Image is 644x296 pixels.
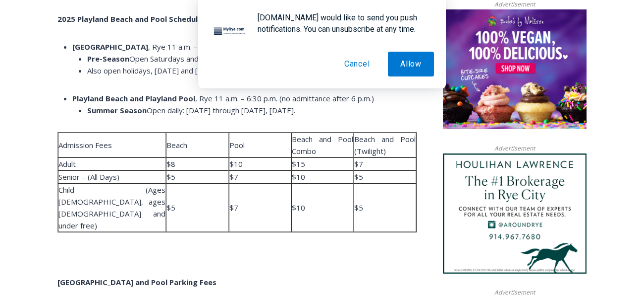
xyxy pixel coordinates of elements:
li: , Rye 11 a.m. – 6:30 p.m. (no admittance after 6 p.m.) [72,92,417,116]
div: Serving [GEOGRAPHIC_DATA] Since [DATE] [65,18,245,27]
td: Child (Ages [DEMOGRAPHIC_DATA], ages [DEMOGRAPHIC_DATA] and under free) [58,183,166,232]
td: $5 [166,170,228,183]
div: "the precise, almost orchestrated movements of cutting and assembling sushi and [PERSON_NAME] mak... [102,62,141,119]
td: Pool [229,133,291,157]
div: Beach and Pool (Twilight) [354,133,416,157]
a: Intern @ [DOMAIN_NAME] [238,96,480,124]
td: $7 [229,170,291,183]
button: Cancel [332,52,382,76]
strong: [GEOGRAPHIC_DATA] and Pool Parking Fees [57,277,216,287]
strong: Summer Season [87,105,147,115]
td: Beach [166,133,228,157]
img: Houlihan Lawrence The #1 Brokerage in Rye City [443,153,587,274]
span: Intern @ [DOMAIN_NAME] [259,99,459,121]
td: Beach and Pool Combo [291,133,354,157]
td: $7 [229,183,291,232]
td: $5 [354,183,416,232]
a: Open Tues. - Sun. [PHONE_NUMBER] [0,100,100,124]
td: $15 [291,157,354,170]
div: [DOMAIN_NAME] would like to send you push notifications. You can unsubscribe at any time. [250,12,434,35]
li: Open daily: [DATE] through [DATE], [DATE]. [87,104,417,116]
td: $10 [291,170,354,183]
td: $10 [229,157,291,170]
span: Open Tues. - Sun. [PHONE_NUMBER] [3,102,97,140]
td: Senior – (All Days) [58,170,166,183]
td: $5 [166,183,228,232]
td: Admission Fees [58,133,166,157]
td: $7 [354,157,416,170]
td: $8 [166,157,228,170]
img: notification icon [210,12,250,52]
a: Book [PERSON_NAME]'s Good Humor for Your Event [294,3,358,45]
td: Adult [58,157,166,170]
img: s_800_809a2aa2-bb6e-4add-8b5e-749ad0704c34.jpeg [240,0,299,45]
td: $5 [354,170,416,183]
strong: Playland Beach and Playland Pool [72,93,195,103]
div: "[PERSON_NAME] and I covered the [DATE] Parade, which was a really eye opening experience as I ha... [250,0,468,96]
button: Allow [388,52,434,76]
h4: Book [PERSON_NAME]'s Good Humor for Your Event [302,10,345,38]
span: Advertisement [484,144,545,153]
td: $10 [291,183,354,232]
